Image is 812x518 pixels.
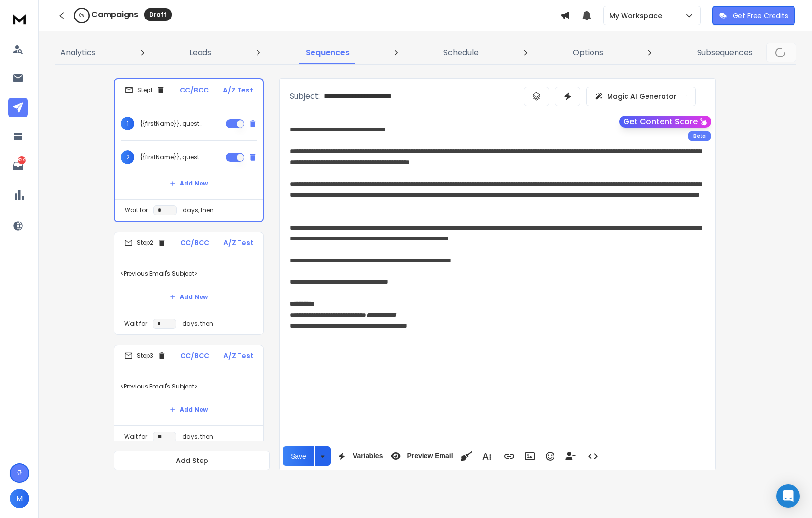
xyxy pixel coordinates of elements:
div: Open Intercom Messenger [776,484,800,508]
a: Schedule [438,41,484,64]
button: Get Content Score [619,116,711,128]
button: Add New [162,174,216,193]
button: More Text [478,446,496,466]
span: Preview Email [405,452,455,460]
p: Leads [189,47,211,58]
span: 2 [121,150,134,164]
span: 1 [121,117,134,130]
button: M [10,489,29,508]
p: <Previous Email's Subject> [120,260,258,287]
li: Step1CC/BCCA/Z Test1{{firstName}}, question2{{firstName}}, questionAdd NewWait fordays, then [114,78,264,222]
button: Add New [162,287,216,307]
p: Sequences [306,47,350,58]
button: Insert Image (⌘P) [520,446,539,466]
button: Clean HTML [457,446,476,466]
p: 0 % [79,13,84,18]
p: A/Z Test [223,85,253,95]
p: Subject: [290,91,320,102]
h1: Campaigns [92,9,138,20]
p: {{firstName}}, question [140,153,203,161]
p: Options [573,47,603,58]
button: Emoticons [541,446,559,466]
p: Wait for [124,433,147,441]
p: Get Free Credits [733,11,788,20]
p: A/Z Test [223,238,254,248]
a: Leads [184,41,217,64]
button: Add New [162,400,216,420]
button: Get Free Credits [712,6,795,25]
li: Step3CC/BCCA/Z Test<Previous Email's Subject>Add NewWait fordays, then [114,345,264,448]
img: logo [10,10,29,28]
button: Code View [584,446,602,466]
button: Magic AI Generator [586,87,696,106]
div: Step 3 [124,351,166,360]
button: Variables [332,446,385,466]
a: Subsequences [691,41,758,64]
p: CC/BCC [180,351,209,361]
p: Wait for [125,206,148,214]
div: Draft [144,8,172,21]
p: <Previous Email's Subject> [120,373,258,400]
p: days, then [182,433,213,441]
p: Schedule [443,47,479,58]
p: Magic AI Generator [607,92,677,101]
p: {{firstName}}, question [140,120,203,128]
button: Insert Unsubscribe Link [561,446,580,466]
button: Save [283,446,314,466]
button: Insert Link (⌘K) [500,446,518,466]
p: Subsequences [697,47,753,58]
p: 8272 [18,156,26,164]
a: Options [567,41,609,64]
button: Add Step [114,451,270,470]
button: Preview Email [387,446,455,466]
p: My Workspace [609,11,666,20]
a: Analytics [55,41,101,64]
div: Beta [688,131,711,141]
p: Wait for [124,320,147,328]
p: CC/BCC [180,238,209,248]
span: Variables [351,452,385,460]
div: Step 1 [125,86,165,94]
p: CC/BCC [180,85,209,95]
p: days, then [182,320,213,328]
a: 8272 [8,156,28,176]
p: A/Z Test [223,351,254,361]
p: Analytics [60,47,95,58]
div: Step 2 [124,239,166,247]
li: Step2CC/BCCA/Z Test<Previous Email's Subject>Add NewWait fordays, then [114,232,264,335]
p: days, then [183,206,214,214]
a: Sequences [300,41,355,64]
